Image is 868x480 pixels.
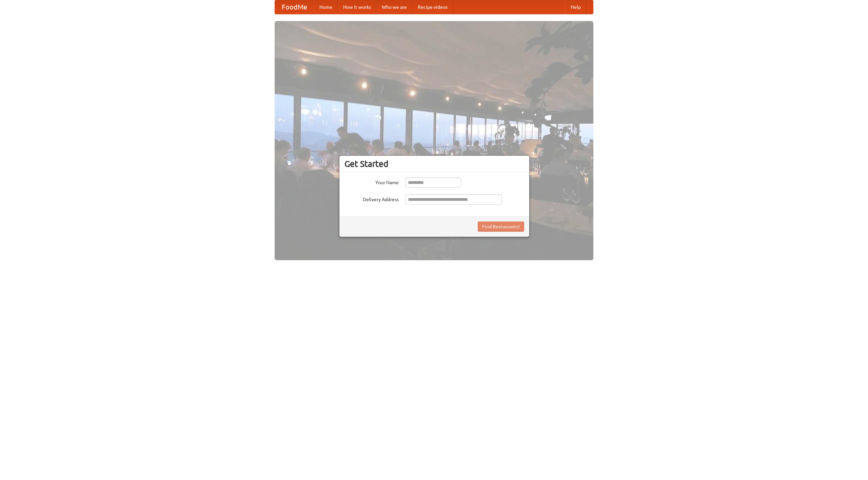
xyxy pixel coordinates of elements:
a: Recipe videos [412,0,453,14]
a: Home [314,0,338,14]
a: FoodMe [275,0,314,14]
a: Help [565,0,586,14]
button: Find Restaurants! [478,222,524,232]
h3: Get Started [344,159,524,169]
label: Delivery Address [344,194,399,203]
a: How it works [338,0,376,14]
a: Who we are [376,0,412,14]
label: Your Name [344,177,399,186]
